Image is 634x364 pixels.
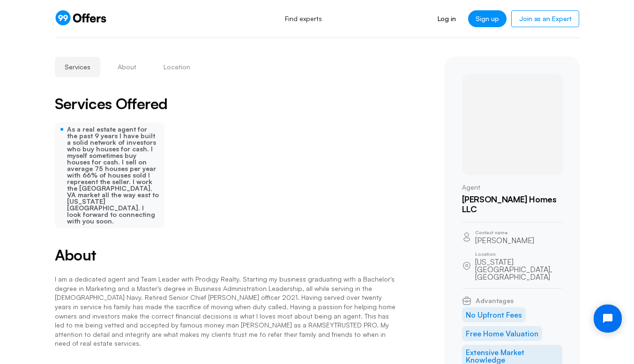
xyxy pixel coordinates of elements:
p: Contact name [475,230,534,235]
a: Find experts [275,8,332,29]
p: Agent [462,183,562,192]
a: Join as an Expert [511,10,579,27]
p: Location [475,252,562,256]
p: [US_STATE][GEOGRAPHIC_DATA], [GEOGRAPHIC_DATA] [475,258,562,281]
a: Log in [430,10,463,27]
h2: Services Offered [55,96,168,111]
button: Location [154,57,200,77]
button: Services [55,57,100,77]
li: Free Home Valuation [462,326,542,341]
h2: About [55,247,400,263]
iframe: Tidio Chat [586,297,630,341]
li: No Upfront Fees [462,307,526,322]
button: About [108,57,146,77]
span: Advantages [476,297,514,304]
h1: [PERSON_NAME] Homes LLC [462,194,562,215]
div: As a real estate agent for the past 9 years I have built a solid network of investors who buy hou... [55,122,165,228]
a: Sign up [468,10,507,27]
p: I am a dedicated agent and Team Leader with Prodigy Realty. Starting my business graduating with ... [55,275,400,348]
img: Joshua Britt [462,74,563,175]
p: [PERSON_NAME] [475,237,534,244]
